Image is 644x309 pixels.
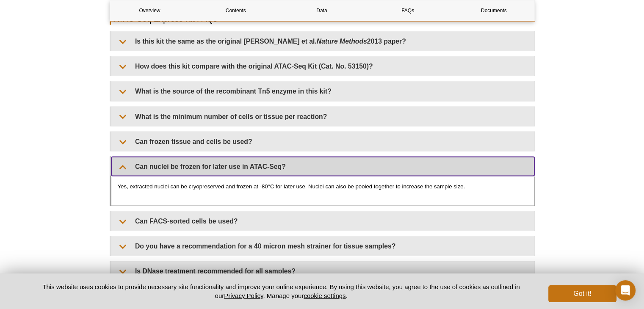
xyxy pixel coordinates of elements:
a: Overview [110,0,190,21]
summary: Is DNase treatment recommended for all samples? [111,262,534,281]
summary: Do you have a recommendation for a 40 micron mesh strainer for tissue samples? [111,237,534,256]
div: Open Intercom Messenger [615,280,636,301]
summary: Can frozen tissue and cells be used? [111,132,534,151]
em: Nature Methods [317,38,367,45]
p: This website uses cookies to provide necessary site functionality and improve your online experie... [28,282,535,300]
summary: What is the minimum number of cells or tissue per reaction? [111,107,534,126]
a: Data [282,0,362,21]
button: Got it! [548,285,616,302]
summary: How does this kit compare with the original ATAC-Seq Kit (Cat. No. 53150)? [111,57,534,76]
a: FAQs [368,0,448,21]
button: cookie settings [304,292,345,299]
p: Yes, extracted nuclei can be cryopreserved and frozen at -80°C for later use. Nuclei can also be ... [118,182,528,191]
a: Documents [454,0,533,21]
a: Privacy Policy [224,292,263,299]
a: Contents [196,0,276,21]
summary: Is this kit the same as the original [PERSON_NAME] et al.Nature Methods2013 paper? [111,32,534,51]
summary: What is the source of the recombinant Tn5 enzyme in this kit? [111,82,534,101]
summary: Can FACS-sorted cells be used? [111,212,534,231]
summary: Can nuclei be frozen for later use in ATAC-Seq? [111,157,534,176]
